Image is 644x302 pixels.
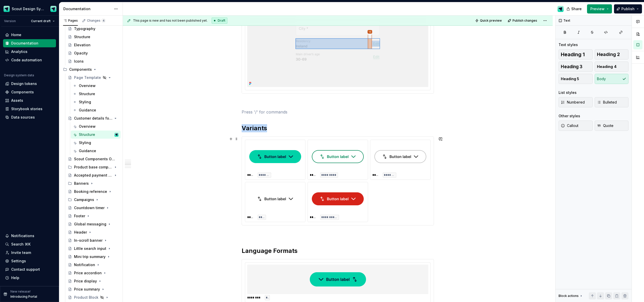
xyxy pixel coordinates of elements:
[71,147,121,155] a: Guidance
[11,242,31,247] div: Search ⌘K
[66,228,121,236] a: Header
[66,171,121,179] a: Accepted payment types
[74,287,100,292] div: Price summary
[559,97,593,107] button: Numbered
[3,105,56,113] a: Storybook stories
[561,64,582,69] span: Heading 3
[561,52,585,57] span: Heading 1
[66,114,121,122] a: Customer details form
[74,42,91,48] div: Elevation
[66,25,121,33] a: Typography
[11,90,34,95] div: Components
[571,6,582,11] span: Share
[74,173,112,178] div: Accepted payment types
[4,6,10,12] img: e611c74b-76fc-4ef0-bafa-dc494cd4cb8a.png
[11,258,26,264] div: Settings
[513,19,537,23] span: Publish changes
[3,274,56,282] button: Help
[74,26,95,31] div: Typography
[3,240,56,248] button: Search ⌘K
[66,155,121,163] a: Scout Components Overview
[590,6,605,11] span: Preview
[3,257,56,265] a: Settings
[69,67,92,72] div: Components
[79,140,91,145] div: Styling
[66,277,121,285] a: Price display
[559,90,577,95] div: List styles
[11,32,21,37] div: Home
[74,246,106,251] div: Little search input
[3,96,56,105] a: Assets
[74,51,88,56] div: Opacity
[74,238,103,243] div: In-scroll banner
[74,59,84,64] div: Icons
[218,19,225,23] span: Draft
[74,34,90,39] div: Structure
[242,247,434,255] h2: Language Formats
[66,196,121,204] div: Campaigns
[1,3,58,14] button: Scout Design SystemDesign Ops
[480,19,502,23] span: Quick preview
[559,294,579,298] div: Block actions
[597,52,620,57] span: Heading 2
[71,139,121,147] a: Styling
[71,82,121,90] a: Overview
[595,49,629,60] button: Heading 2
[3,56,56,64] a: Code automation
[66,253,121,261] a: Mini trip summary
[50,6,56,12] img: Design Ops
[4,19,16,23] div: Version
[66,179,121,188] div: Banners
[74,197,94,202] div: Campaigns
[74,205,105,210] div: Countdown timer
[621,6,635,11] span: Publish
[66,269,121,277] a: Price accordion
[71,106,121,114] a: Guidance
[11,106,42,111] div: Storybook stories
[79,108,96,113] div: Guidance
[11,49,27,54] div: Analytics
[3,80,56,88] a: Design tokens
[66,212,121,220] a: Footer
[3,39,56,47] a: Documentation
[79,148,96,153] div: Guidance
[66,285,121,293] a: Price summary
[74,189,107,194] div: Booking reference
[11,115,35,120] div: Data sources
[559,74,593,84] button: Heading 5
[3,48,56,56] a: Analytics
[597,123,613,128] span: Quote
[587,4,612,13] button: Preview
[559,49,593,60] button: Heading 1
[74,262,95,267] div: Notification
[3,31,56,39] a: Home
[74,165,112,170] div: Product base components
[79,124,96,129] div: Overview
[74,230,87,235] div: Header
[11,81,37,86] div: Design tokens
[3,249,56,257] a: Invite team
[66,261,121,269] a: Notification
[595,121,629,131] button: Quote
[71,90,121,98] a: Structure
[79,91,95,96] div: Structure
[506,17,539,24] button: Publish changes
[561,123,578,128] span: Callout
[559,113,580,119] div: Other styles
[79,99,91,105] div: Styling
[63,19,78,23] div: Pages
[71,122,121,131] a: Overview
[597,100,617,105] span: Bulleted
[11,275,19,280] div: Help
[559,121,593,131] button: Callout
[3,265,56,274] button: Contact support
[66,245,121,253] a: Little search input
[12,6,44,11] div: Scout Design System
[474,17,504,24] button: Quick preview
[66,204,121,212] a: Countdown timer
[11,233,34,238] div: Notifications
[66,49,121,57] a: Opacity
[133,19,208,23] span: This page is new and has not been published yet.
[74,213,85,219] div: Footer
[74,222,106,227] div: Global messaging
